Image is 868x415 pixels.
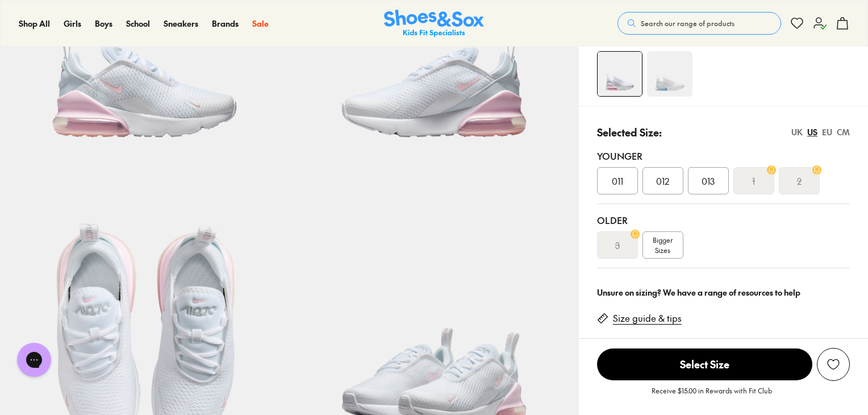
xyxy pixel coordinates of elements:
div: EU [822,126,832,138]
span: Bigger Sizes [653,235,673,255]
div: Younger [597,149,850,163]
iframe: Gorgias live chat messenger [11,339,57,381]
div: Unsure on sizing? We have a range of resources to help [597,287,850,298]
a: Sneakers [164,18,198,30]
p: Receive $15.00 in Rewards with Fit Club [652,385,772,406]
div: CM [837,126,850,138]
span: 012 [656,174,669,188]
a: Brands [212,18,239,30]
a: Shoes & Sox [384,10,484,38]
img: 4-533781_1 [598,52,642,96]
button: Search our range of products [617,12,781,35]
s: 2 [797,174,802,188]
button: Select Size [597,348,812,381]
div: Older [597,213,850,227]
img: SNS_Logo_Responsive.svg [384,10,484,38]
a: Sale [252,18,269,30]
p: Selected Size: [597,125,662,140]
a: Size guide & tips [613,312,682,325]
span: Select Size [597,348,812,380]
div: US [807,126,817,138]
s: 3 [615,238,620,252]
img: 4-321614_1 [647,51,692,97]
button: Add to wishlist [817,348,850,381]
a: School [126,18,150,30]
a: Girls [64,18,81,30]
a: Boys [95,18,112,30]
div: UK [791,126,803,138]
span: Search our range of products [641,18,735,28]
span: 013 [702,174,715,188]
s: 1 [752,174,755,188]
a: Shop All [19,18,50,30]
span: 011 [612,174,623,188]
